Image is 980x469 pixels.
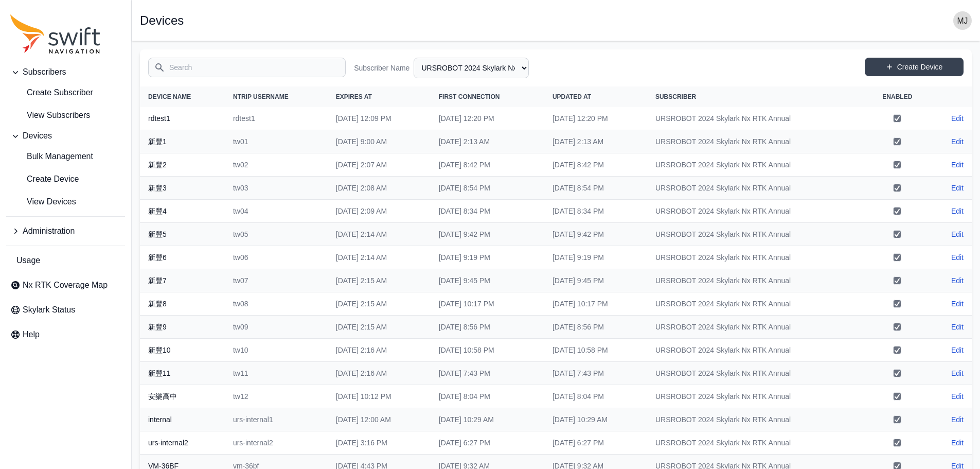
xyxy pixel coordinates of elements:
td: tw12 [225,385,328,408]
a: Edit [951,391,964,402]
td: tw05 [225,223,328,246]
a: Edit [951,414,964,425]
td: tw04 [225,200,328,223]
a: Usage [6,250,125,271]
td: [DATE] 9:42 PM [431,223,544,246]
td: [DATE] 9:19 PM [431,246,544,269]
td: tw09 [225,316,328,339]
td: tw02 [225,153,328,177]
th: 新豐8 [140,292,225,316]
th: 新豐3 [140,177,225,200]
td: [DATE] 6:27 PM [431,431,544,455]
a: Edit [951,368,964,378]
td: [DATE] 2:16 AM [328,362,431,385]
a: Edit [951,322,964,332]
span: Subscribers [23,66,66,78]
td: [DATE] 3:16 PM [328,431,431,455]
a: Skylark Status [6,300,125,320]
span: Create Device [10,173,79,185]
td: URSROBOT 2024 Skylark Nx RTK Annual [647,107,864,130]
a: Edit [951,345,964,355]
span: First Connection [439,93,500,100]
a: Edit [951,275,964,286]
td: [DATE] 8:42 PM [544,153,647,177]
a: Edit [951,229,964,239]
select: Subscriber [414,58,529,78]
td: [DATE] 2:16 AM [328,339,431,362]
th: Subscriber [647,86,864,107]
span: Devices [23,130,52,142]
span: Help [23,328,40,341]
td: [DATE] 8:34 PM [431,200,544,223]
th: 新豐9 [140,316,225,339]
button: Subscribers [6,62,125,82]
td: [DATE] 8:04 PM [431,385,544,408]
td: [DATE] 2:15 AM [328,316,431,339]
a: Help [6,324,125,345]
th: 新豐7 [140,269,225,292]
a: Edit [951,252,964,263]
td: [DATE] 10:29 AM [431,408,544,431]
td: URSROBOT 2024 Skylark Nx RTK Annual [647,362,864,385]
td: URSROBOT 2024 Skylark Nx RTK Annual [647,177,864,200]
td: [DATE] 2:15 AM [328,292,431,316]
td: [DATE] 10:29 AM [544,408,647,431]
span: Usage [16,254,40,267]
td: [DATE] 9:45 PM [544,269,647,292]
span: View Subscribers [10,109,90,121]
td: [DATE] 9:45 PM [431,269,544,292]
a: Bulk Management [6,146,125,167]
td: URSROBOT 2024 Skylark Nx RTK Annual [647,223,864,246]
td: [DATE] 10:12 PM [328,385,431,408]
td: [DATE] 12:00 AM [328,408,431,431]
td: urs-internal2 [225,431,328,455]
td: tw03 [225,177,328,200]
img: user photo [953,11,972,30]
input: Search [148,58,346,77]
td: [DATE] 12:20 PM [544,107,647,130]
th: urs-internal2 [140,431,225,455]
a: View Subscribers [6,105,125,126]
th: 新豐5 [140,223,225,246]
td: [DATE] 12:20 PM [431,107,544,130]
th: Enabled [864,86,931,107]
td: [DATE] 10:58 PM [431,339,544,362]
td: [DATE] 2:08 AM [328,177,431,200]
a: Edit [951,113,964,124]
a: Nx RTK Coverage Map [6,275,125,296]
th: rdtest1 [140,107,225,130]
td: URSROBOT 2024 Skylark Nx RTK Annual [647,246,864,269]
td: [DATE] 9:00 AM [328,130,431,153]
td: [DATE] 8:56 PM [431,316,544,339]
td: URSROBOT 2024 Skylark Nx RTK Annual [647,339,864,362]
td: URSROBOT 2024 Skylark Nx RTK Annual [647,385,864,408]
th: 新豐6 [140,246,225,269]
td: [DATE] 10:58 PM [544,339,647,362]
td: URSROBOT 2024 Skylark Nx RTK Annual [647,200,864,223]
th: NTRIP Username [225,86,328,107]
span: Bulk Management [10,150,93,163]
span: Administration [23,225,75,237]
span: Skylark Status [23,304,75,316]
td: [DATE] 9:42 PM [544,223,647,246]
td: tw10 [225,339,328,362]
td: URSROBOT 2024 Skylark Nx RTK Annual [647,431,864,455]
td: [DATE] 2:14 AM [328,246,431,269]
td: [DATE] 8:54 PM [431,177,544,200]
span: Updated At [553,93,591,100]
span: Create Subscriber [10,86,93,99]
a: Create Subscriber [6,82,125,103]
button: Administration [6,221,125,241]
a: Edit [951,183,964,193]
th: 新豐4 [140,200,225,223]
td: [DATE] 12:09 PM [328,107,431,130]
a: Edit [951,438,964,448]
td: [DATE] 8:42 PM [431,153,544,177]
td: URSROBOT 2024 Skylark Nx RTK Annual [647,292,864,316]
th: 新豐1 [140,130,225,153]
th: 新豐11 [140,362,225,385]
td: urs-internal1 [225,408,328,431]
th: internal [140,408,225,431]
td: [DATE] 8:56 PM [544,316,647,339]
th: 新豐10 [140,339,225,362]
